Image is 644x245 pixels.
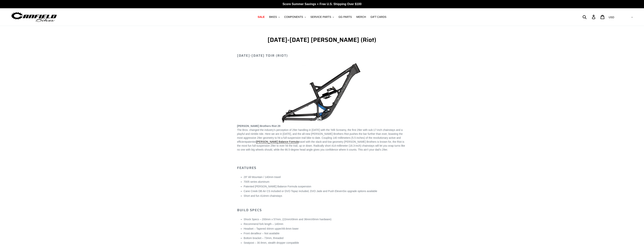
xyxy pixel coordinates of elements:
h1: [DATE]-[DATE] [PERSON_NAME] (Riot) [237,36,407,43]
li: 7005 series aluminum [244,180,407,184]
h2: [DATE]-[DATE] Toir (Riot) [237,54,407,58]
span: GIFT CARDS [370,15,386,19]
a: MERCH [354,14,368,20]
span: travel with the slack-and-low geometry [PERSON_NAME] Brothers is known for, the Riot is the most ... [237,140,405,151]
b: [PERSON_NAME] Brothers Riot 29 [237,124,280,127]
input: Search [585,13,594,21]
img: Canfield Bikes [10,11,57,23]
span: BIKES [269,15,277,19]
a: [PERSON_NAME] Balance Formula [256,140,299,144]
span: MERCH [356,15,366,19]
li: Bottom bracket – 73mm, threaded [244,236,407,240]
span: COMPONENTS [284,15,303,19]
li: Recommend fork length – 140mm [244,222,407,226]
li: Shock Specs – 200mm x 57mm, (22mmX8mm and 36mmX8mm hardware) [244,217,407,221]
button: BIKES [267,14,281,20]
button: COMPONENTS [282,14,308,20]
li: Patented [PERSON_NAME] Balance Formula suspension [244,185,407,188]
li: Headset – Tapered 44mm upper/49.6mm lower [244,227,407,231]
li: Front derailleur – Not available [244,231,407,235]
a: SALE [256,14,266,20]
h2: BUILD SPECS [237,208,407,212]
button: SERVICE PARTS [309,14,336,20]
a: GG PARTS [337,14,354,20]
li: Short and fun 414mm chainstays [244,194,407,198]
li: Seatpost – 30.9mm, stealth dropper compatible [244,241,407,245]
li: 29″ All Mountain / 140mm travel [244,175,407,179]
span: GG PARTS [338,15,352,19]
li: Cane Creek DB Air CS included or DVO Topaz included, DVO Jade and Push ElevenSix upgrade options ... [244,189,407,193]
span: The Bros. changed the industry’s perception of 29er handling in [DATE] with the Yelli Screamy, th... [237,128,403,143]
a: GIFT CARDS [369,14,388,20]
span: SALE [258,15,265,19]
span: SERVICE PARTS [310,15,331,19]
span: patented [246,140,299,144]
h2: FEATURES [237,166,407,170]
